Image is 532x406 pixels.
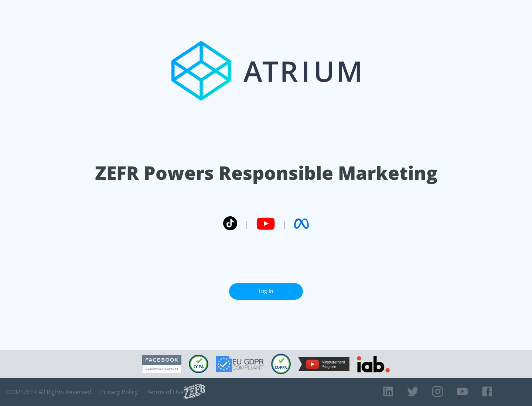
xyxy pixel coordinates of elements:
span: | [282,218,287,229]
a: Log In [229,283,303,300]
a: Privacy Policy [100,388,138,396]
img: GDPR Compliant [216,356,264,372]
img: YouTube Measurement Program [298,357,349,371]
img: Facebook Marketing Partner [142,355,181,374]
img: COPPA Compliant [271,354,291,374]
span: | [245,218,249,229]
a: Terms of Use [147,388,184,396]
span: © 2025 ZEFR All Rights Reserved [6,388,91,396]
img: CCPA Compliant [189,355,208,373]
img: IAB [357,356,390,372]
h1: ZEFR Powers Responsible Marketing [95,160,437,186]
